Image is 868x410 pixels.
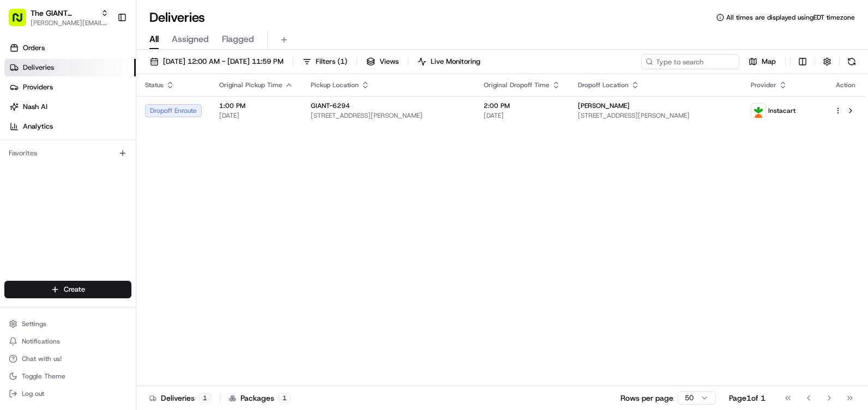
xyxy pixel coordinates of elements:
[4,281,131,298] button: Create
[316,57,347,67] span: Filters
[77,184,132,193] a: Powered byPylon
[4,334,131,349] button: Notifications
[311,111,466,120] span: [STREET_ADDRESS][PERSON_NAME]
[4,39,136,57] a: Orders
[578,81,629,89] span: Dropoff Location
[844,54,859,69] button: Refresh
[379,57,399,67] span: Views
[22,372,65,381] span: Toggle Theme
[23,102,47,112] span: Nash AI
[729,393,765,403] div: Page 1 of 1
[311,81,359,89] span: Pickup Location
[11,104,31,124] img: 1736555255976-a54dd68f-1ca7-489b-9aae-adbdc363a1c4
[88,154,179,173] a: 💻API Documentation
[172,33,209,46] span: Assigned
[37,104,179,115] div: Start new chat
[11,11,33,33] img: Nash
[4,386,131,401] button: Log out
[108,185,132,193] span: Pylon
[7,154,88,173] a: 📗Knowledge Base
[145,54,288,69] button: [DATE] 12:00 AM - [DATE] 11:59 PM
[22,319,46,328] span: Settings
[4,351,131,366] button: Chat with us!
[103,158,175,169] span: API Documentation
[4,144,131,162] div: Favorites
[219,81,282,89] span: Original Pickup Time
[37,115,138,124] div: We're available if you need us!
[22,389,44,398] span: Log out
[4,79,136,96] a: Providers
[149,33,159,46] span: All
[11,44,198,61] p: Welcome 👋
[298,54,352,69] button: Filters(1)
[4,59,136,76] a: Deliveries
[726,13,855,22] span: All times are displayed using EDT timezone
[578,101,630,110] span: [PERSON_NAME]
[22,354,62,363] span: Chat with us!
[23,43,45,53] span: Orders
[279,393,291,403] div: 1
[641,54,739,69] input: Type to search
[145,81,164,89] span: Status
[199,393,211,403] div: 1
[484,81,550,89] span: Original Dropoff Time
[219,111,293,120] span: [DATE]
[149,9,205,26] h1: Deliveries
[92,159,101,168] div: 💻
[413,54,485,69] button: Live Monitoring
[11,159,20,168] div: 📗
[23,122,53,131] span: Analytics
[768,106,795,115] span: Instacart
[4,369,131,384] button: Toggle Theme
[23,63,54,73] span: Deliveries
[22,337,60,346] span: Notifications
[762,57,776,67] span: Map
[744,54,781,69] button: Map
[4,118,136,135] a: Analytics
[149,393,211,403] div: Deliveries
[163,57,284,67] span: [DATE] 12:00 AM - [DATE] 11:59 PM
[28,70,180,82] input: Clear
[185,107,198,120] button: Start new chat
[431,57,480,67] span: Live Monitoring
[751,104,765,118] img: profile_instacart_ahold_partner.png
[4,316,131,331] button: Settings
[31,8,97,19] button: The GIANT Company
[219,101,293,110] span: 1:00 PM
[834,81,857,89] div: Action
[4,98,136,116] a: Nash AI
[484,111,560,120] span: [DATE]
[64,285,85,294] span: Create
[22,158,83,169] span: Knowledge Base
[578,111,733,120] span: [STREET_ADDRESS][PERSON_NAME]
[361,54,403,69] button: Views
[751,81,776,89] span: Provider
[484,101,560,110] span: 2:00 PM
[31,19,108,27] button: [PERSON_NAME][EMAIL_ADDRESS][PERSON_NAME][DOMAIN_NAME]
[620,393,673,403] p: Rows per page
[222,33,254,46] span: Flagged
[229,393,291,403] div: Packages
[4,4,113,31] button: The GIANT Company[PERSON_NAME][EMAIL_ADDRESS][PERSON_NAME][DOMAIN_NAME]
[23,82,53,92] span: Providers
[337,57,347,67] span: ( 1 )
[311,101,350,110] span: GIANT-6294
